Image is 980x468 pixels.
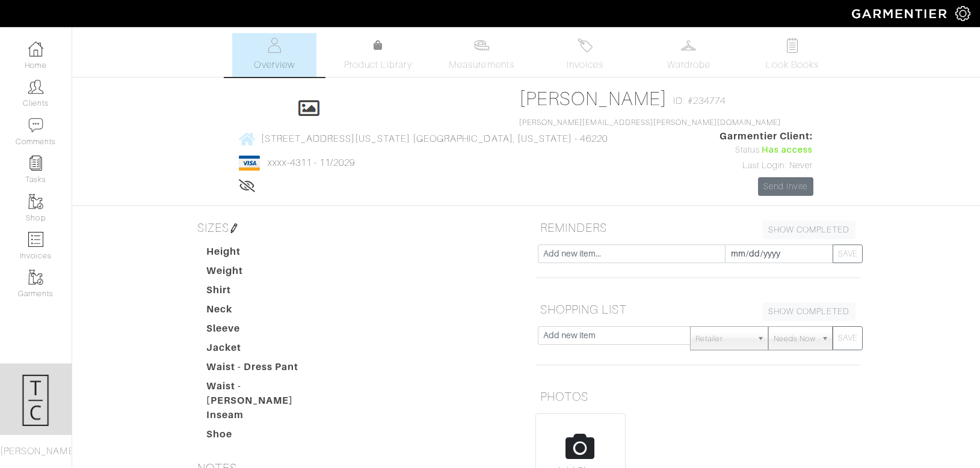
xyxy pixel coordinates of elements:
dt: Waist - Dress Pant [197,360,334,379]
img: clients-icon-6bae9207a08558b7cb47a8932f037763ab4055f8c8b6bfacd5dc20c3e0201464.png [28,79,43,94]
a: Send Invite [758,177,813,196]
dt: Height [197,245,334,264]
img: visa-934b35602734be37eb7d5d7e5dbcd2044c359bf20a24dc3361ca3fa54326a8a7.png [239,156,260,171]
span: Retailer [695,327,752,351]
span: Invoices [567,58,603,72]
div: Status: [720,144,813,157]
img: reminder-icon-8004d30b9f0a5d33ae49ab947aed9ed385cf756f9e5892f1edd6e32f2345188e.png [28,156,43,171]
img: orders-27d20c2124de7fd6de4e0e44c1d41de31381a507db9b33961299e4e07d508b8c.svg [578,38,593,53]
a: [PERSON_NAME] [519,88,668,109]
span: Product Library [344,58,412,72]
span: Look Books [766,58,819,72]
h5: PHOTOS [535,384,860,409]
button: SAVE [833,245,863,263]
a: [PERSON_NAME][EMAIL_ADDRESS][PERSON_NAME][DOMAIN_NAME] [519,118,781,127]
img: garments-icon-b7da505a4dc4fd61783c78ac3ca0ef83fa9d6f193b1c9dc38574b1d14d53ca28.png [28,270,43,285]
span: Overview [254,58,294,72]
span: Needs Now [774,327,816,351]
img: wardrobe-487a4870c1b7c33e795ec22d11cfc2ed9d08956e64fb3008fe2437562e282088.svg [681,38,696,53]
a: Measurements [439,33,524,77]
a: SHOW COMPLETED [763,220,855,239]
img: todo-9ac3debb85659649dc8f770b8b6100bb5dab4b48dedcbae339e5042a72dfd3cc.svg [784,38,800,53]
img: pen-cf24a1663064a2ec1b9c1bd2387e9de7a2fa800b781884d57f21acf72779bad2.png [229,223,239,233]
dt: Waist - [PERSON_NAME] [197,379,334,408]
h5: SHOPPING LIST [535,297,860,321]
dt: Shoe [197,427,334,446]
a: Look Books [750,33,834,77]
dt: Sleeve [197,321,334,341]
a: Product Library [336,38,420,72]
img: garments-icon-b7da505a4dc4fd61783c78ac3ca0ef83fa9d6f193b1c9dc38574b1d14d53ca28.png [28,194,43,209]
span: [STREET_ADDRESS][US_STATE] [GEOGRAPHIC_DATA], [US_STATE] - 46220 [261,133,608,144]
a: Invoices [543,33,627,77]
h5: REMINDERS [535,216,860,240]
dt: Jacket [197,341,334,360]
img: comment-icon-a0a6a9ef722e966f86d9cbdc48e553b5cf19dbc54f86b18d962a5391bc8f6eb6.png [28,118,43,133]
a: Overview [232,33,316,77]
img: garmentier-logo-header-white-b43fb05a5012e4ada735d5af1a66efaba907eab6374d6393d1fbf88cb4ef424d.png [846,3,955,24]
input: Add new item... [538,245,726,263]
dt: Inseam [197,408,334,427]
span: Measurements [449,58,514,72]
input: Add new item [538,326,691,345]
img: dashboard-icon-dbcd8f5a0b271acd01030246c82b418ddd0df26cd7fceb0bd07c9910d44c42f6.png [28,41,43,56]
button: SAVE [833,326,863,350]
span: Garmentier Client: [720,129,813,144]
a: xxxx-4311 - 11/2029 [268,157,356,168]
h5: SIZES [193,216,517,240]
span: Wardrobe [667,58,710,72]
span: Has access [762,144,813,157]
div: Last Login: Never [720,159,813,172]
a: SHOW COMPLETED [763,302,855,321]
dt: Weight [197,264,334,283]
a: Wardrobe [647,33,731,77]
span: ID: #234774 [673,94,726,108]
img: basicinfo-40fd8af6dae0f16599ec9e87c0ef1c0a1fdea2edbe929e3d69a839185d80c458.svg [267,38,282,53]
dt: Neck [197,302,334,321]
img: orders-icon-0abe47150d42831381b5fb84f609e132dff9fe21cb692f30cb5eec754e2cba89.png [28,232,43,247]
a: [STREET_ADDRESS][US_STATE] [GEOGRAPHIC_DATA], [US_STATE] - 46220 [239,131,607,146]
dt: Shirt [197,283,334,302]
img: measurements-466bbee1fd09ba9460f595b01e5d73f9e2bff037440d3c8f018324cb6cdf7a4a.svg [474,38,489,53]
img: gear-icon-white-bd11855cb880d31180b6d7d6211b90ccbf57a29d726f0c71d8c61bd08dd39cc2.png [955,6,970,21]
